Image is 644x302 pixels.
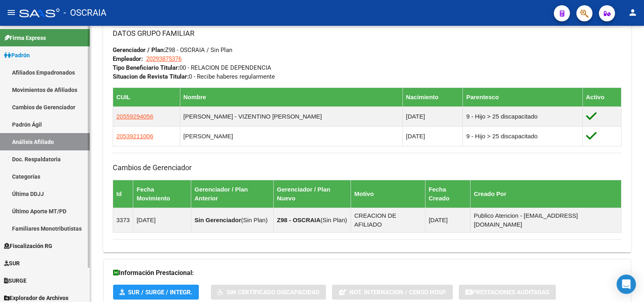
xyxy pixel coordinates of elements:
td: [DATE] [133,208,191,232]
th: Nombre [180,87,402,106]
td: Publico Atencion - [EMAIL_ADDRESS][DOMAIN_NAME] [471,208,621,232]
span: SURGE [4,276,27,285]
span: Firma Express [4,33,46,42]
h3: DATOS GRUPO FAMILIAR [113,28,621,39]
span: SUR [4,259,20,268]
td: ( ) [191,208,274,232]
strong: Tipo Beneficiario Titular: [113,64,180,71]
span: Sin Certificado Discapacidad [227,289,320,296]
td: [DATE] [402,126,463,146]
span: Sin Plan [322,217,345,223]
button: SUR / SURGE / INTEGR. [113,285,199,300]
th: Nacimiento [402,87,463,106]
mat-icon: menu [6,8,16,17]
td: ( ) [274,208,351,232]
th: Fecha Creado [425,180,470,208]
h3: Cambios de Gerenciador [113,162,621,173]
strong: Situacion de Revista Titular: [113,73,189,80]
span: Fiscalización RG [4,242,52,250]
td: [PERSON_NAME] [180,126,402,146]
th: Gerenciador / Plan Anterior [191,180,274,208]
span: 20539211006 [116,133,153,140]
span: Not. Internacion / Censo Hosp. [349,289,446,296]
strong: Sin Gerenciador [194,217,241,223]
th: Activo [582,87,621,106]
td: [PERSON_NAME] - VIZENTINO [PERSON_NAME] [180,106,402,126]
strong: Empleador: [113,55,143,62]
span: - OSCRAIA [64,4,106,22]
th: Gerenciador / Plan Nuevo [274,180,351,208]
button: Prestaciones Auditadas [459,285,556,300]
span: 0 - Recibe haberes regularmente [113,73,275,80]
span: Padrón [4,51,30,60]
span: 20559294056 [116,113,153,120]
div: Open Intercom Messenger [617,275,636,294]
span: Prestaciones Auditadas [472,289,549,296]
th: Fecha Movimiento [133,180,191,208]
td: [DATE] [425,208,470,232]
th: Motivo [351,180,425,208]
th: Creado Por [471,180,621,208]
mat-icon: person [628,8,638,17]
td: 9 - Hijo > 25 discapacitado [463,126,582,146]
th: Parentesco [463,87,582,106]
button: Sin Certificado Discapacidad [211,285,326,300]
span: SUR / SURGE / INTEGR. [128,289,192,296]
td: CREACION DE AFILIADO [351,208,425,232]
span: 00 - RELACION DE DEPENDENCIA [113,64,271,71]
button: Not. Internacion / Censo Hosp. [332,285,453,300]
span: Z98 - OSCRAIA / Sin Plan [113,46,232,54]
span: Sin Plan [243,217,266,223]
td: [DATE] [402,106,463,126]
strong: Gerenciador / Plan: [113,46,165,54]
td: 9 - Hijo > 25 discapacitado [463,106,582,126]
span: 20293875376 [146,55,182,62]
h3: Información Prestacional: [113,267,621,279]
th: CUIL [113,87,180,106]
strong: Z98 - OSCRAIA [277,217,320,223]
td: 3373 [113,208,133,232]
th: Id [113,180,133,208]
